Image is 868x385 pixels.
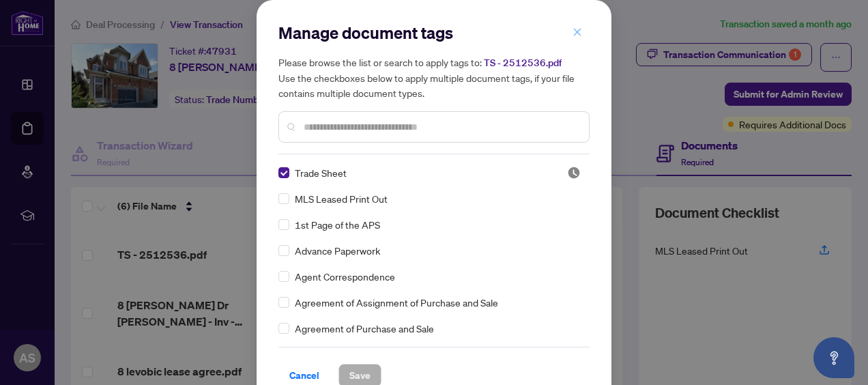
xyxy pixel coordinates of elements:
span: Trade Sheet [295,165,347,180]
span: Pending Review [567,166,581,180]
h5: Please browse the list or search to apply tags to: Use the checkboxes below to apply multiple doc... [278,55,590,100]
span: Agent Correspondence [295,269,395,284]
span: 1st Page of the APS [295,217,380,232]
span: MLS Leased Print Out [295,191,388,206]
button: Open asap [813,337,854,378]
span: Agreement of Purchase and Sale [295,321,434,336]
span: close [573,27,582,37]
span: Agreement of Assignment of Purchase and Sale [295,295,498,310]
span: Advance Paperwork [295,243,380,258]
img: status [567,166,581,180]
span: TS - 2512536.pdf [484,57,562,69]
h2: Manage document tags [278,22,590,44]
